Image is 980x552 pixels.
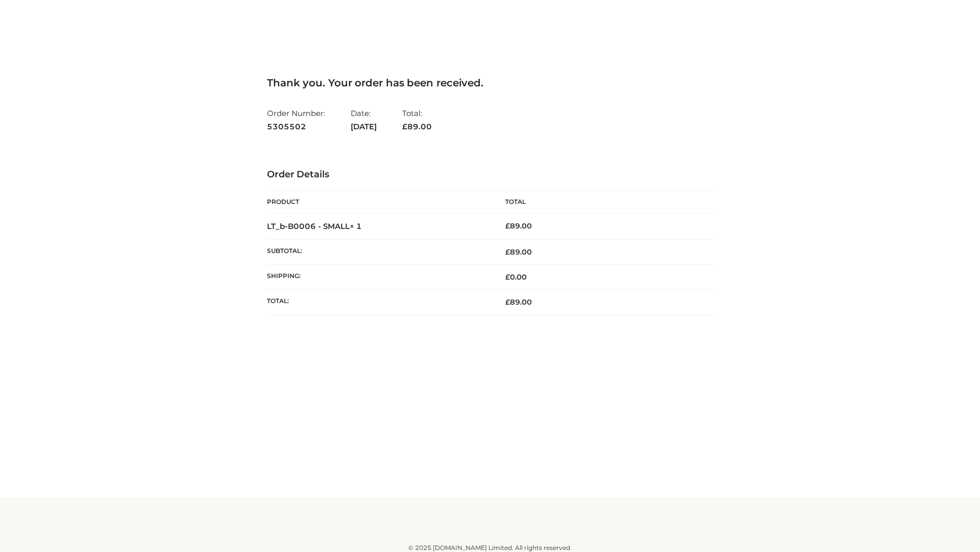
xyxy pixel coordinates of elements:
[505,221,532,231] bdi: 89.00
[267,77,713,89] h3: Thank you. Your order has been received.
[505,247,532,257] span: 89.00
[267,290,490,315] th: Total:
[267,120,325,133] strong: 5305502
[505,297,532,307] span: 89.00
[267,191,490,214] th: Product
[505,221,510,231] span: £
[505,272,510,282] span: £
[267,169,713,180] h3: Order Details
[350,221,362,231] strong: × 1
[267,265,490,290] th: Shipping:
[402,122,407,131] span: £
[402,104,432,135] li: Total:
[505,272,527,282] bdi: 0.00
[351,120,377,133] strong: [DATE]
[490,191,713,214] th: Total
[505,247,510,257] span: £
[267,239,490,264] th: Subtotal:
[351,104,377,135] li: Date:
[267,104,325,135] li: Order Number:
[505,297,510,307] span: £
[267,221,362,231] strong: LT_b-B0006 - SMALL
[402,122,432,131] span: 89.00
